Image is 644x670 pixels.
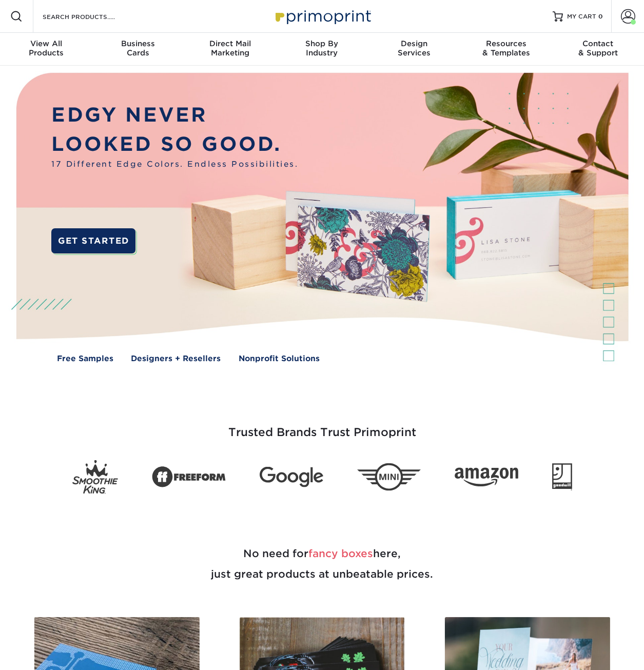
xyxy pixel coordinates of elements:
[184,33,276,66] a: Direct MailMarketing
[22,401,622,451] h3: Trusted Brands Trust Primoprint
[368,39,460,48] span: Design
[92,39,184,48] span: Business
[51,130,298,159] p: LOOKED SO GOOD.
[271,5,374,27] img: Primoprint
[308,547,373,560] span: fancy boxes
[239,353,320,365] a: Nonprofit Solutions
[57,353,113,365] a: Free Samples
[357,463,421,491] img: Mini
[72,460,118,494] img: Smoothie King
[276,39,368,48] span: Shop By
[92,39,184,57] div: Cards
[22,519,622,609] h2: No need for here, just great products at unbeatable prices.
[51,159,298,170] span: 17 Different Edge Colors. Endless Possibilities.
[92,33,184,66] a: BusinessCards
[455,467,518,487] img: Amazon
[460,39,552,57] div: & Templates
[598,13,603,20] span: 0
[460,39,552,48] span: Resources
[184,39,276,48] span: Direct Mail
[552,39,644,57] div: & Support
[460,33,552,66] a: Resources& Templates
[552,463,572,491] img: Goodwill
[131,353,221,365] a: Designers + Resellers
[152,461,226,494] img: Freeform
[567,12,596,21] span: MY CART
[51,101,298,129] p: EDGY NEVER
[552,33,644,66] a: Contact& Support
[51,228,135,254] a: GET STARTED
[276,39,368,57] div: Industry
[552,39,644,48] span: Contact
[42,10,142,23] input: SEARCH PRODUCTS.....
[368,33,460,66] a: DesignServices
[184,39,276,57] div: Marketing
[260,466,323,487] img: Google
[368,39,460,57] div: Services
[276,33,368,66] a: Shop ByIndustry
